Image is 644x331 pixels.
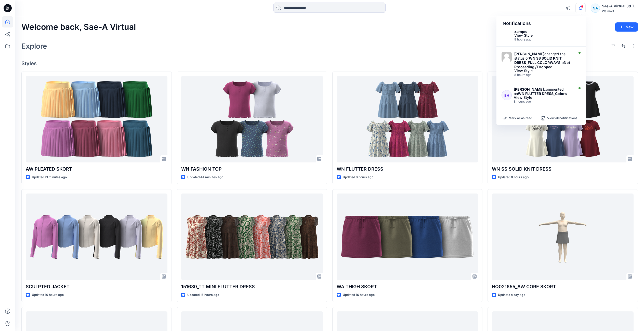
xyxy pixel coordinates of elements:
p: Updated 10 hours ago [32,292,64,298]
a: WN FASHION TOP [181,76,323,162]
a: SCULPTED JACKET [26,194,167,280]
strong: [PERSON_NAME] [514,87,544,91]
h4: Styles [21,60,638,66]
p: WN FASHION TOP [181,165,323,173]
div: View Style [514,34,573,37]
strong: WN FLUTTER DRESS_Colors [518,91,567,96]
div: SA [591,4,600,13]
div: Sae-A Virtual 3d Team [602,3,638,9]
a: AW PLEATED SKORT [26,76,167,162]
p: Mark all as read [509,116,532,121]
a: 151630_TT MINI FLUTTER DRESS [181,194,323,280]
p: HQ021655_AW CORE SKORT [492,283,634,290]
p: WN SS SOLID KNIT DRESS [492,165,634,173]
div: View Style [514,96,573,99]
p: SCULPTED JACKET [26,283,167,290]
button: New [615,22,638,32]
p: Updated 21 minutes ago [32,175,67,180]
div: EH [502,90,512,100]
div: changed the status of to ` [514,52,573,69]
a: WA THIGH SKORT [337,194,478,280]
div: Monday, September 29, 2025 16:53 [514,100,573,103]
div: Notifications [496,16,586,31]
p: Updated 16 hours ago [187,292,219,298]
div: View Style [514,69,573,73]
h2: Explore [21,42,47,50]
p: WA THIGH SKORT [337,283,478,290]
p: Updated 44 minutes ago [187,175,223,180]
p: 151630_TT MINI FLUTTER DRESS [181,283,323,290]
div: commented on [514,87,573,96]
a: HQ021655_AW CORE SKORT [492,194,634,280]
div: Monday, September 29, 2025 16:54 [514,73,573,77]
a: WN SS SOLID KNIT DRESS [492,76,634,162]
p: Updated 8 hours ago [498,175,529,180]
p: AW PLEATED SKORT [26,165,167,173]
p: Updated 8 hours ago [343,175,373,180]
p: Updated a day ago [498,292,525,298]
img: Ellie Hosokawa [502,52,512,62]
p: WN FLUTTER DRESS [337,165,478,173]
div: Monday, September 29, 2025 16:54 [514,38,573,41]
strong: Not Proceeding / Dropped [514,60,570,69]
strong: WN SS SOLID KNIT DRESS_FULL COLORWAYS [514,56,562,65]
a: WN FLUTTER DRESS [337,76,478,162]
h2: Welcome back, Sae-A Virtual [21,22,136,32]
div: Walmart [602,9,638,13]
p: View all notifications [547,116,577,121]
strong: [PERSON_NAME] [514,52,544,56]
p: Updated 16 hours ago [343,292,375,298]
